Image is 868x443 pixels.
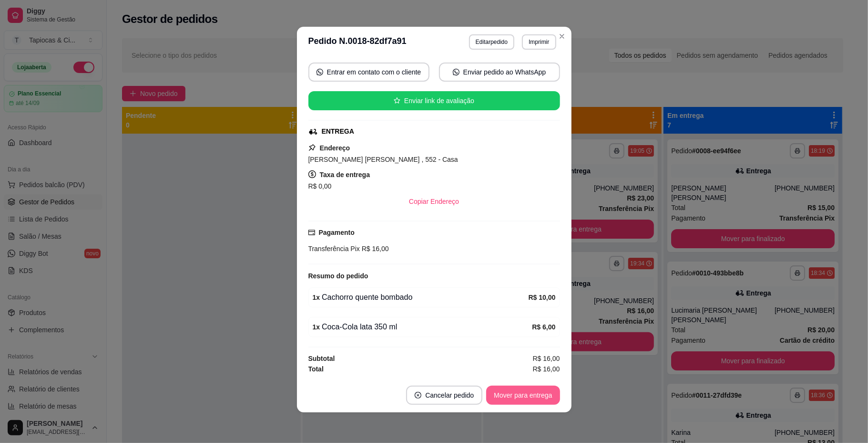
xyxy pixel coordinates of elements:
[308,182,332,190] span: R$ 0,00
[319,229,355,236] strong: Pagamento
[308,91,560,110] button: starEnviar link de avaliação
[439,63,560,82] button: whats-appEnviar pedido ao WhatsApp
[406,386,482,405] button: close-circleCancelar pedido
[529,294,556,301] strong: R$ 10,00
[308,365,324,373] strong: Total
[415,392,421,399] span: close-circle
[308,355,335,362] strong: Subtotal
[313,292,529,303] div: Cachorro quente bombado
[401,192,467,211] button: Copiar Endereço
[308,229,315,236] span: credit-card
[308,245,360,253] span: Transferência Pix
[533,364,560,374] span: R$ 16,00
[453,69,460,75] span: whats-app
[533,353,560,364] span: R$ 16,00
[313,323,320,331] strong: 1 x
[317,69,323,75] span: whats-app
[469,34,514,50] button: Editarpedido
[532,323,555,331] strong: R$ 6,00
[360,245,389,253] span: R$ 16,00
[308,63,429,82] button: whats-appEntrar em contato com o cliente
[322,127,354,137] div: ENTREGA
[554,29,570,44] button: Close
[313,294,320,301] strong: 1 x
[308,156,458,163] span: [PERSON_NAME] [PERSON_NAME] , 552 - Casa
[522,34,556,50] button: Imprimir
[308,34,407,50] h3: Pedido N. 0018-82df7a91
[313,321,532,333] div: Coca-Cola lata 350 ml
[486,386,560,405] button: Mover para entrega
[320,144,350,152] strong: Endereço
[308,144,316,151] span: pushpin
[394,97,400,104] span: star
[320,171,370,179] strong: Taxa de entrega
[308,272,368,280] strong: Resumo do pedido
[308,170,316,178] span: dollar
